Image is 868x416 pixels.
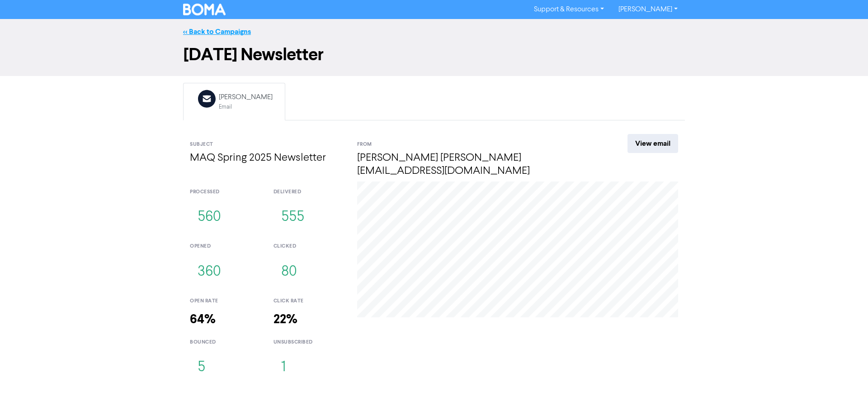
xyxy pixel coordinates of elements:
button: 5 [190,353,213,383]
a: Support & Resources [527,2,611,17]
div: delivered [274,188,344,196]
h1: [DATE] Newsletter [183,44,685,65]
button: 560 [190,202,229,232]
strong: 64% [190,311,216,327]
a: View email [627,134,678,153]
img: BOMA Logo [183,4,226,15]
button: 80 [274,257,305,287]
div: bounced [190,339,260,346]
div: opened [190,243,260,250]
div: Email [219,103,273,111]
div: From [357,141,594,148]
h4: MAQ Spring 2025 Newsletter [190,152,344,165]
div: unsubscribed [274,339,344,346]
div: processed [190,188,260,196]
div: click rate [274,297,344,305]
div: open rate [190,297,260,305]
button: 555 [274,202,312,232]
button: 360 [190,257,229,287]
a: [PERSON_NAME] [611,2,685,17]
strong: 22% [274,311,297,327]
div: Subject [190,141,344,148]
iframe: Chat Widget [823,373,868,416]
div: [PERSON_NAME] [219,92,273,103]
button: 1 [274,353,293,383]
div: clicked [274,243,344,250]
a: << Back to Campaigns [183,27,251,36]
h4: [PERSON_NAME] [PERSON_NAME][EMAIL_ADDRESS][DOMAIN_NAME] [357,152,594,178]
